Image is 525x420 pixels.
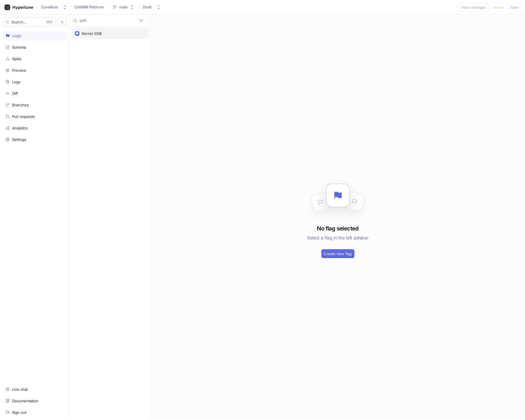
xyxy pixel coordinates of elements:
[12,387,28,392] div: Live chat
[82,31,102,36] div: Kernel GDB
[511,6,519,9] span: Save
[3,396,67,406] a: Documentation
[80,18,137,23] input: Search...
[307,233,368,243] h5: Select a flag in the left sidebar
[12,114,35,119] div: Pull requests
[491,3,506,12] button: Reset
[74,5,104,9] span: CHARM Platform
[143,5,152,10] div: Draft
[119,5,128,10] div: main
[45,19,54,25] div: K
[12,91,18,96] div: Diff
[493,6,503,9] span: Reset
[459,3,489,12] button: View changes
[41,5,58,10] div: Corellium
[12,68,26,73] div: Preview
[12,57,21,61] div: Splits
[324,252,352,255] span: Create new flag
[12,126,28,130] div: Analytics
[12,410,26,415] div: Sign out
[321,249,355,258] button: Create new flag
[508,3,522,12] button: Save
[3,17,56,26] button: Search...K
[461,6,486,9] span: View changes
[317,224,359,233] h3: No flag selected
[12,103,29,107] div: Branches
[110,3,137,12] button: main
[12,80,21,84] div: Logs
[39,3,69,12] button: Corellium
[12,137,26,142] div: Settings
[12,33,21,38] div: Logic
[12,45,26,50] div: Schema
[11,20,27,24] span: Search...
[141,3,163,12] button: Draft
[12,399,38,403] div: Documentation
